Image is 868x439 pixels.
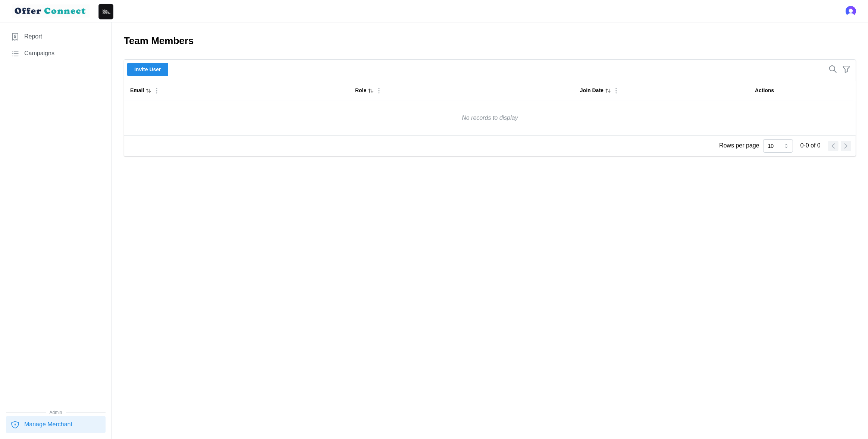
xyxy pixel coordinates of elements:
[145,87,152,94] button: Sort by Email descending
[124,34,856,47] h2: Team Members
[375,87,383,95] button: Column Actions
[800,141,821,150] p: 0-0 of 0
[846,6,856,16] button: Open user button
[153,87,161,95] button: Column Actions
[130,87,144,95] div: Email
[6,45,106,62] a: Campaigns
[580,87,604,95] div: Join Date
[827,63,839,75] button: Show/Hide search
[841,141,851,151] button: Go to next page
[6,416,106,433] a: Manage Merchant
[605,87,611,94] button: Sort by Join Date descending
[846,6,856,16] img: 's logo
[6,409,106,416] span: Admin
[127,63,168,76] button: Invite User
[24,49,54,58] span: Campaigns
[840,63,853,75] button: Show/Hide filters
[125,102,855,135] p: No records to display
[12,4,90,18] img: loyalBe Logo
[355,87,366,95] div: Role
[612,87,620,95] button: Column Actions
[755,87,774,95] div: Actions
[24,420,72,429] span: Manage Merchant
[719,141,759,150] p: Rows per page
[24,32,42,41] span: Report
[6,28,106,45] a: Report
[134,63,161,76] span: Invite User
[367,87,374,94] button: Sort by Role descending
[828,141,839,151] button: Go to previous page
